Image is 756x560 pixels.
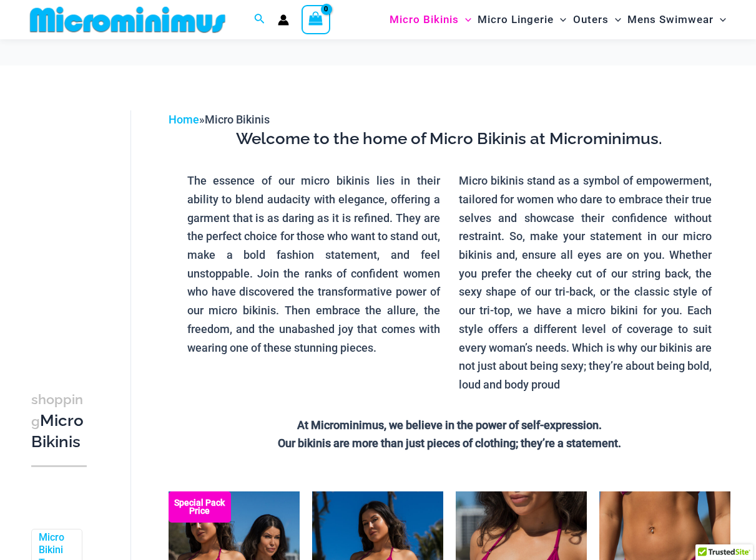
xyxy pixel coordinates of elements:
a: Home [169,113,199,126]
span: shopping [31,392,83,429]
span: Menu Toggle [554,4,566,36]
a: OutersMenu ToggleMenu Toggle [570,4,624,36]
span: Menu Toggle [714,4,726,36]
strong: At Microminimus, we believe in the power of self-expression. [297,418,602,432]
nav: Site Navigation [385,2,731,37]
b: Special Pack Price [169,499,231,515]
span: Micro Bikinis [390,4,459,36]
iframe: TrustedSite Certified [31,100,144,350]
a: Micro LingerieMenu ToggleMenu Toggle [474,4,569,36]
span: Menu Toggle [609,4,621,36]
strong: Our bikinis are more than just pieces of clothing; they’re a statement. [278,437,621,450]
span: Menu Toggle [459,4,471,36]
img: MM SHOP LOGO FLAT [25,6,230,34]
span: Mens Swimwear [627,4,714,36]
p: The essence of our micro bikinis lies in their ability to blend audacity with elegance, offering ... [187,171,440,357]
a: View Shopping Cart, empty [302,5,330,34]
span: Micro Bikinis [205,113,270,126]
a: Search icon link [254,12,265,27]
h3: Micro Bikinis [31,389,87,453]
span: Outers [573,4,609,36]
a: Micro BikinisMenu ToggleMenu Toggle [386,4,474,36]
p: Micro bikinis stand as a symbol of empowerment, tailored for women who dare to embrace their true... [459,171,712,393]
span: Micro Lingerie [478,4,554,36]
span: » [169,113,270,126]
h3: Welcome to the home of Micro Bikinis at Microminimus. [178,128,721,150]
a: Account icon link [278,14,289,26]
a: Mens SwimwearMenu ToggleMenu Toggle [624,4,729,36]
